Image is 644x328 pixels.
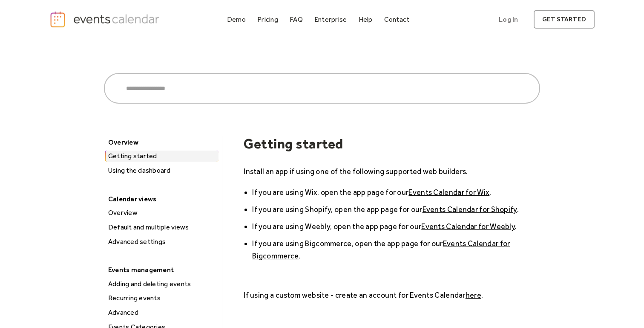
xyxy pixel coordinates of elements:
div: Help [359,17,373,22]
div: Default and multiple views [106,222,218,233]
a: Default and multiple views [105,222,218,233]
div: Recurring events [106,293,218,304]
h1: Getting started [244,136,540,152]
div: Adding and deleting events [106,279,218,290]
div: Advanced settings [106,236,218,247]
a: Advanced [105,307,218,318]
a: Events Calendar for Wix [408,188,489,197]
div: FAQ [290,17,303,22]
a: Enterprise [311,14,350,25]
div: Advanced [106,307,218,318]
a: here [466,290,481,299]
a: Advanced settings [105,236,218,247]
a: Demo [224,14,249,25]
a: FAQ [286,14,306,25]
div: Overview [106,207,218,218]
li: If you are using Bigcommerce, open the app page for our . [252,237,540,262]
div: Using the dashboard [106,165,218,176]
a: Contact [381,14,413,25]
p: ‍ [244,269,540,281]
a: Adding and deleting events [105,279,218,290]
a: Using the dashboard [105,165,218,176]
p: If using a custom website - create an account for Events Calendar . [244,289,540,301]
div: Overview [104,136,218,149]
a: Help [355,14,376,25]
a: Events Calendar for Shopify [423,205,517,214]
a: Events Calendar for Weebly [421,222,515,231]
div: Pricing [257,17,278,22]
div: Demo [227,17,246,22]
a: Pricing [254,14,282,25]
a: home [49,11,162,28]
div: Calendar views [104,192,218,206]
a: Log In [490,10,526,29]
div: Events management [104,263,218,276]
a: Getting started [105,151,218,162]
li: If you are using Wix, open the app page for our . [252,186,540,198]
div: Getting started [106,151,218,162]
li: If you are using Weebly, open the app page for our . [252,220,540,232]
a: Overview [105,207,218,218]
div: Contact [384,17,410,22]
p: Install an app if using one of the following supported web builders. [244,165,540,177]
a: get started [534,10,595,29]
li: If you are using Shopify, open the app page for our . [252,203,540,215]
div: Enterprise [314,17,347,22]
a: Recurring events [105,293,218,304]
